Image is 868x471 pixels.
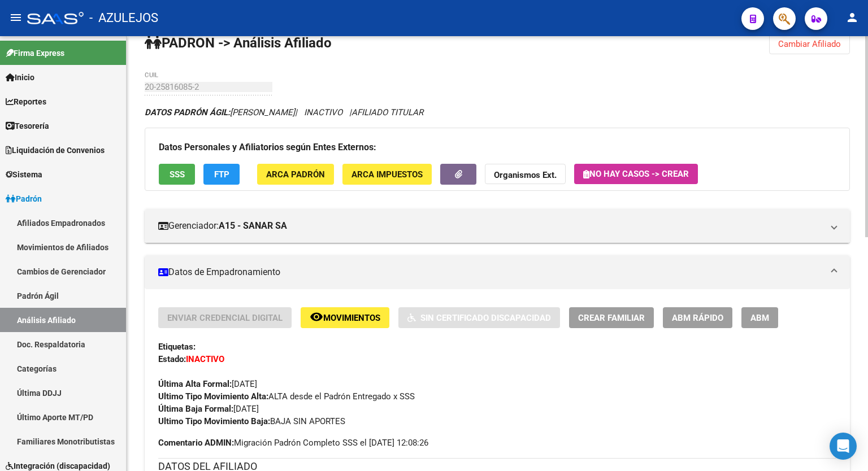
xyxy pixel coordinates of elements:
[845,11,859,24] mat-icon: person
[219,220,287,232] strong: A15 - SANAR SA
[769,34,850,54] button: Cambiar Afiliado
[158,220,823,232] mat-panel-title: Gerenciador:
[158,437,428,449] span: Migración Padrón Completo SSS el [DATE] 12:08:26
[214,169,229,180] span: FTP
[6,47,64,59] span: Firma Express
[145,107,295,117] span: [PERSON_NAME]
[158,391,415,402] span: ALTA desde el Padrón Entregado x SSS
[830,433,857,460] div: Open Intercom Messenger
[6,71,34,84] span: Inicio
[145,35,332,51] strong: PADRON -> Análisis Afiliado
[159,139,836,155] h3: Datos Personales y Afiliatorios según Entes Externos:
[6,95,46,108] span: Reportes
[485,164,566,185] button: Organismos Ext.
[6,120,49,132] span: Tesorería
[266,169,325,180] span: ARCA Padrón
[158,404,259,414] span: [DATE]
[145,107,423,117] i: | INACTIVO |
[301,307,389,328] button: Movimientos
[89,6,158,30] span: - AZULEJOS
[159,164,195,185] button: SSS
[310,310,323,324] mat-icon: remove_red_eye
[750,313,769,323] span: ABM
[569,307,654,328] button: Crear Familiar
[158,266,823,278] mat-panel-title: Datos de Empadronamiento
[583,169,689,179] span: No hay casos -> Crear
[741,307,778,328] button: ABM
[145,107,230,117] strong: DATOS PADRÓN ÁGIL:
[203,164,240,185] button: FTP
[257,164,334,185] button: ARCA Padrón
[158,354,186,364] strong: Estado:
[578,313,645,323] span: Crear Familiar
[158,379,257,389] span: [DATE]
[158,342,196,352] strong: Etiquetas:
[158,391,268,402] strong: Ultimo Tipo Movimiento Alta:
[574,164,698,184] button: No hay casos -> Crear
[342,164,432,185] button: ARCA Impuestos
[6,193,42,205] span: Padrón
[6,168,42,181] span: Sistema
[663,307,732,328] button: ABM Rápido
[420,313,551,323] span: Sin Certificado Discapacidad
[170,169,185,180] span: SSS
[145,255,850,289] mat-expansion-panel-header: Datos de Empadronamiento
[158,416,270,426] strong: Ultimo Tipo Movimiento Baja:
[6,144,105,156] span: Liquidación de Convenios
[167,313,283,323] span: Enviar Credencial Digital
[158,404,233,414] strong: Última Baja Formal:
[186,354,224,364] strong: INACTIVO
[9,11,23,24] mat-icon: menu
[778,39,841,49] span: Cambiar Afiliado
[351,107,423,117] span: AFILIADO TITULAR
[323,313,380,323] span: Movimientos
[158,438,234,448] strong: Comentario ADMIN:
[158,416,345,426] span: BAJA SIN APORTES
[672,313,723,323] span: ABM Rápido
[158,307,292,328] button: Enviar Credencial Digital
[398,307,560,328] button: Sin Certificado Discapacidad
[494,170,557,180] strong: Organismos Ext.
[351,169,423,180] span: ARCA Impuestos
[158,379,232,389] strong: Última Alta Formal:
[145,209,850,243] mat-expansion-panel-header: Gerenciador:A15 - SANAR SA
